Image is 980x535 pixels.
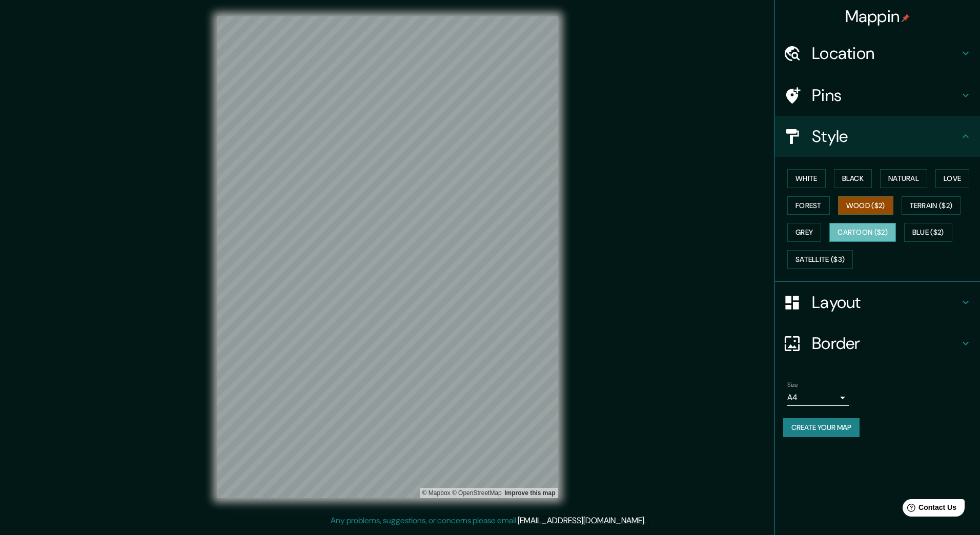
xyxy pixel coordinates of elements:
button: Wood ($2) [838,196,893,215]
h4: Style [812,126,959,147]
div: Style [775,116,980,157]
div: Location [775,33,980,74]
button: Create your map [783,418,860,437]
label: Size [787,381,798,389]
a: OpenStreetMap [452,489,502,497]
button: Forest [787,196,830,215]
button: Natural [880,169,927,188]
h4: Location [812,43,959,64]
h4: Mappin [845,6,910,27]
div: . [647,515,649,527]
a: Map feedback [504,489,555,497]
p: Any problems, suggestions, or concerns please email . [331,515,646,527]
button: Grey [787,223,821,242]
img: pin-icon.png [902,14,910,22]
div: Pins [775,75,980,116]
div: A4 [787,389,849,406]
h4: Border [812,333,959,354]
a: Mapbox [422,489,451,497]
button: Terrain ($2) [902,196,961,215]
button: Satellite ($3) [787,250,853,269]
h4: Layout [812,292,959,313]
button: Love [935,169,969,188]
div: Layout [775,282,980,323]
a: [EMAIL_ADDRESS][DOMAIN_NAME] [518,515,644,526]
iframe: Help widget launcher [889,495,969,524]
canvas: Map [217,16,558,498]
div: . [646,515,647,527]
button: Cartoon ($2) [829,223,896,242]
button: Blue ($2) [904,223,952,242]
button: White [787,169,826,188]
button: Black [834,169,872,188]
h4: Pins [812,85,959,106]
div: Border [775,323,980,364]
